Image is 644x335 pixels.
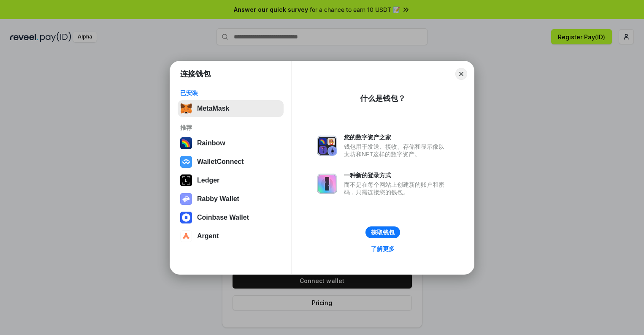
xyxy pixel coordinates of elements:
div: 而不是在每个网站上创建新的账户和密码，只需连接您的钱包。 [344,181,449,196]
h1: 连接钱包 [180,69,211,79]
img: svg+xml,%3Csvg%20width%3D%22120%22%20height%3D%22120%22%20viewBox%3D%220%200%20120%20120%22%20fil... [180,137,192,149]
a: 了解更多 [366,243,400,254]
button: Rainbow [178,135,284,152]
div: Argent [197,232,219,240]
div: WalletConnect [197,158,244,166]
img: svg+xml,%3Csvg%20width%3D%2228%22%20height%3D%2228%22%20viewBox%3D%220%200%2028%2028%22%20fill%3D... [180,156,192,168]
button: Ledger [178,172,284,189]
div: 什么是钱包？ [360,93,406,103]
img: svg+xml,%3Csvg%20xmlns%3D%22http%3A%2F%2Fwww.w3.org%2F2000%2Fsvg%22%20width%3D%2228%22%20height%3... [180,174,192,186]
button: Close [455,68,467,80]
div: Coinbase Wallet [197,214,249,221]
div: Ledger [197,177,219,184]
div: 已安装 [180,89,281,97]
div: 一种新的登录方式 [344,172,449,179]
div: 获取钱包 [371,229,395,236]
button: 获取钱包 [365,226,400,238]
img: svg+xml,%3Csvg%20xmlns%3D%22http%3A%2F%2Fwww.w3.org%2F2000%2Fsvg%22%20fill%3D%22none%22%20viewBox... [317,174,337,194]
div: Rabby Wallet [197,195,239,203]
img: svg+xml,%3Csvg%20xmlns%3D%22http%3A%2F%2Fwww.w3.org%2F2000%2Fsvg%22%20fill%3D%22none%22%20viewBox... [317,136,337,156]
img: svg+xml,%3Csvg%20xmlns%3D%22http%3A%2F%2Fwww.w3.org%2F2000%2Fsvg%22%20fill%3D%22none%22%20viewBox... [180,193,192,205]
div: Rainbow [197,139,225,147]
div: 了解更多 [371,245,395,253]
button: Coinbase Wallet [178,209,284,226]
button: Rabby Wallet [178,191,284,207]
button: MetaMask [178,100,284,117]
img: svg+xml,%3Csvg%20width%3D%2228%22%20height%3D%2228%22%20viewBox%3D%220%200%2028%2028%22%20fill%3D... [180,212,192,223]
img: svg+xml,%3Csvg%20width%3D%2228%22%20height%3D%2228%22%20viewBox%3D%220%200%2028%2028%22%20fill%3D... [180,230,192,242]
button: WalletConnect [178,153,284,170]
button: Argent [178,228,284,245]
div: 推荐 [180,124,281,131]
div: MetaMask [197,105,229,112]
div: 钱包用于发送、接收、存储和显示像以太坊和NFT这样的数字资产。 [344,143,449,158]
img: svg+xml,%3Csvg%20fill%3D%22none%22%20height%3D%2233%22%20viewBox%3D%220%200%2035%2033%22%20width%... [180,103,192,114]
div: 您的数字资产之家 [344,133,449,141]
